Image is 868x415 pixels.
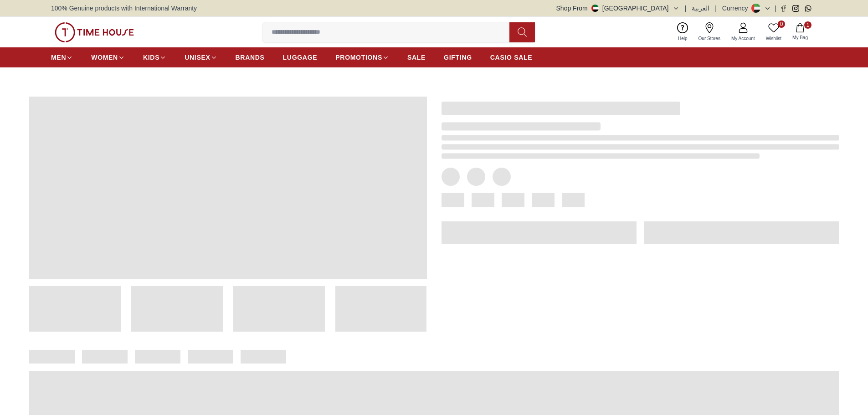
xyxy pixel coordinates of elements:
[407,53,426,62] span: SALE
[673,20,693,44] a: Help
[236,49,265,66] a: BRANDS
[143,53,159,62] span: KIDS
[685,4,687,13] span: |
[787,21,813,43] button: 1My Bag
[792,5,799,12] a: Instagram
[804,21,812,29] span: 1
[51,53,66,62] span: MEN
[283,49,318,66] a: LUGGAGE
[185,49,217,66] a: UNISEX
[143,49,166,66] a: KIDS
[283,53,318,62] span: LUGGAGE
[444,53,472,62] span: GIFTING
[728,35,759,42] span: My Account
[55,22,134,42] img: ...
[591,5,599,12] img: United Arab Emirates
[91,53,118,62] span: WOMEN
[693,20,726,44] a: Our Stores
[778,20,785,28] span: 0
[51,4,197,13] span: 100% Genuine products with International Warranty
[236,53,265,62] span: BRANDS
[185,53,210,62] span: UNISEX
[775,4,776,13] span: |
[692,4,709,13] button: العربية
[760,20,787,44] a: 0Wishlist
[51,49,73,66] a: MEN
[556,4,679,13] button: Shop From[GEOGRAPHIC_DATA]
[722,4,752,13] div: Currency
[490,53,533,62] span: CASIO SALE
[490,49,533,66] a: CASIO SALE
[762,35,785,42] span: Wishlist
[789,34,812,41] span: My Bag
[674,35,691,42] span: Help
[444,49,472,66] a: GIFTING
[695,35,724,42] span: Our Stores
[407,49,426,66] a: SALE
[335,53,382,62] span: PROMOTIONS
[715,4,717,13] span: |
[91,49,125,66] a: WOMEN
[805,5,812,12] a: Whatsapp
[780,5,787,12] a: Facebook
[335,49,389,66] a: PROMOTIONS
